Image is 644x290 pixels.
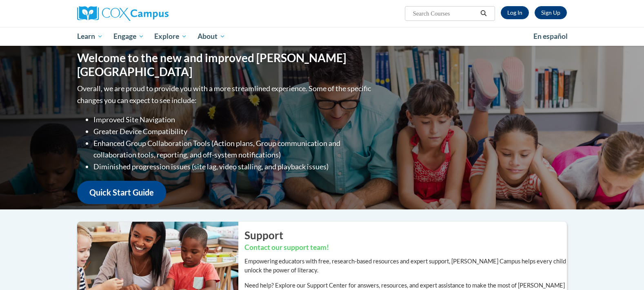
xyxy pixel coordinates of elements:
h2: Support [244,228,567,243]
li: Improved Site Navigation [93,114,373,126]
a: Explore [149,27,192,46]
span: Learn [77,31,103,41]
p: Empowering educators with free, research-based resources and expert support, [PERSON_NAME] Campus... [244,257,567,275]
button: Search [477,9,490,18]
span: En español [533,32,568,40]
a: Engage [108,27,149,46]
span: About [198,31,225,41]
a: Log In [501,6,529,19]
h1: Welcome to the new and improved [PERSON_NAME][GEOGRAPHIC_DATA] [77,51,373,79]
a: Cox Campus [77,6,232,21]
a: Quick Start Guide [77,181,166,204]
input: Search Courses [412,9,477,18]
span: Explore [154,31,187,41]
a: Register [535,6,567,19]
li: Diminished progression issues (site lag, video stalling, and playback issues) [93,161,373,173]
a: About [192,27,231,46]
h3: Contact our support team! [244,243,567,253]
span: Engage [113,31,144,41]
div: Main menu [65,27,579,46]
a: Learn [72,27,108,46]
a: En español [528,28,573,45]
p: Overall, we are proud to provide you with a more streamlined experience. Some of the specific cha... [77,83,373,106]
li: Enhanced Group Collaboration Tools (Action plans, Group communication and collaboration tools, re... [93,137,373,161]
img: Cox Campus [77,6,169,21]
li: Greater Device Compatibility [93,126,373,137]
